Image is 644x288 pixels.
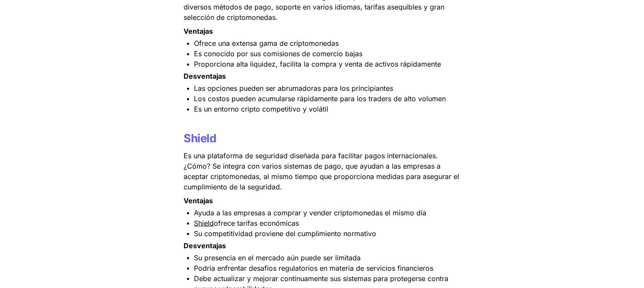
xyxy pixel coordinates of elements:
[184,196,213,205] strong: Ventajas
[184,151,462,191] span: Es una plataforma de seguridad diseñada para facilitar pagos internacionales. ¿Cómo? Se integra c...
[194,219,214,227] u: Shield
[194,105,329,113] span: Es un entorno cripto competitivo y volátil
[214,219,299,227] span: ofrece tarifas económicas
[194,84,393,93] span: Las opciones pueden ser abrumadoras para los principiantes
[194,49,363,58] span: Es conocido por sus comisiones de comercio bajas
[184,27,213,35] strong: Ventajas
[194,39,339,48] span: Ofrece una extensa gama de criptomonedas
[184,131,216,145] a: Shield
[194,264,434,272] span: Podría enfrentar desafíos regulatorios en materia de servicios financieros
[194,208,427,217] span: Ayuda a las empresas a comprar y vender criptomonedas el mismo día
[184,241,226,250] strong: Desventajas
[194,253,361,262] span: Su presencia en el mercado aún puede ser limitada
[194,94,446,103] span: Los costos pueden acumularse rápidamente para los traders de alto volumen
[194,229,377,238] span: Su competitividad proviene del cumplimiento normativo
[184,72,226,80] strong: Desventajas
[194,60,441,68] span: Proporciona alta liquidez, facilita la compra y venta de activos rápidamente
